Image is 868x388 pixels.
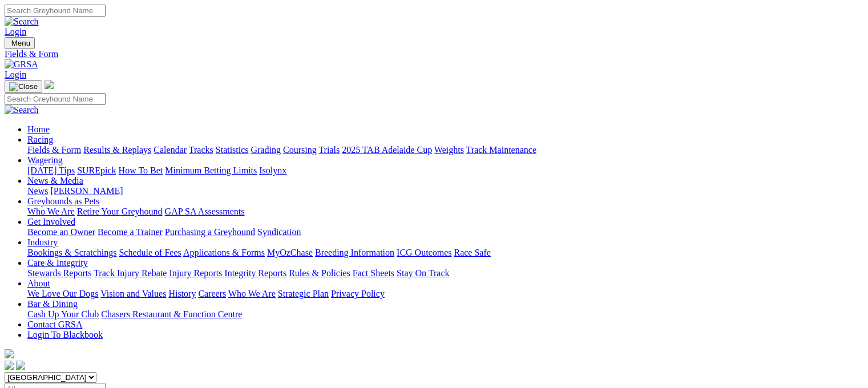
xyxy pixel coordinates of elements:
[183,248,265,257] a: Applications & Forms
[9,82,38,91] img: Close
[283,145,317,155] a: Coursing
[27,248,863,258] div: Industry
[397,268,449,278] a: Stay On Track
[119,248,181,257] a: Schedule of Fees
[5,37,35,49] button: Toggle navigation
[466,145,536,155] a: Track Maintenance
[257,227,301,237] a: Syndication
[5,105,39,115] img: Search
[27,289,98,298] a: We Love Our Dogs
[45,80,54,89] img: logo-grsa-white.png
[11,39,30,47] span: Menu
[27,217,75,227] a: Get Involved
[27,145,81,155] a: Fields & Form
[50,186,123,196] a: [PERSON_NAME]
[168,289,196,298] a: History
[119,165,163,175] a: How To Bet
[5,17,39,27] img: Search
[154,145,187,155] a: Calendar
[27,258,88,268] a: Care & Integrity
[27,165,75,175] a: [DATE] Tips
[27,330,103,339] a: Login To Blackbook
[5,93,106,105] input: Search
[77,165,116,175] a: SUREpick
[27,309,99,319] a: Cash Up Your Club
[278,289,329,298] a: Strategic Plan
[267,248,313,257] a: MyOzChase
[454,248,490,257] a: Race Safe
[27,207,863,217] div: Greyhounds as Pets
[27,135,53,144] a: Racing
[397,248,451,257] a: ICG Outcomes
[16,361,25,370] img: twitter.svg
[77,207,163,216] a: Retire Your Greyhound
[27,186,863,196] div: News & Media
[27,145,863,155] div: Racing
[165,207,245,216] a: GAP SA Assessments
[27,227,95,237] a: Become an Owner
[216,145,249,155] a: Statistics
[5,49,863,59] a: Fields & Form
[27,227,863,237] div: Get Involved
[198,289,226,298] a: Careers
[5,80,42,93] button: Toggle navigation
[27,186,48,196] a: News
[318,145,340,155] a: Trials
[315,248,394,257] a: Breeding Information
[27,289,863,299] div: About
[5,361,14,370] img: facebook.svg
[289,268,350,278] a: Rules & Policies
[101,309,242,319] a: Chasers Restaurant & Function Centre
[251,145,281,155] a: Grading
[27,268,863,278] div: Care & Integrity
[27,248,116,257] a: Bookings & Scratchings
[5,349,14,358] img: logo-grsa-white.png
[83,145,151,155] a: Results & Replays
[27,196,99,206] a: Greyhounds as Pets
[5,5,106,17] input: Search
[100,289,166,298] a: Vision and Values
[27,309,863,320] div: Bar & Dining
[342,145,432,155] a: 2025 TAB Adelaide Cup
[169,268,222,278] a: Injury Reports
[5,70,26,79] a: Login
[5,59,38,70] img: GRSA
[27,299,78,309] a: Bar & Dining
[27,278,50,288] a: About
[353,268,394,278] a: Fact Sheets
[27,124,50,134] a: Home
[259,165,286,175] a: Isolynx
[165,165,257,175] a: Minimum Betting Limits
[27,237,58,247] a: Industry
[189,145,213,155] a: Tracks
[434,145,464,155] a: Weights
[27,320,82,329] a: Contact GRSA
[27,176,83,185] a: News & Media
[27,155,63,165] a: Wagering
[5,27,26,37] a: Login
[331,289,385,298] a: Privacy Policy
[228,289,276,298] a: Who We Are
[224,268,286,278] a: Integrity Reports
[27,207,75,216] a: Who We Are
[165,227,255,237] a: Purchasing a Greyhound
[98,227,163,237] a: Become a Trainer
[27,165,863,176] div: Wagering
[27,268,91,278] a: Stewards Reports
[94,268,167,278] a: Track Injury Rebate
